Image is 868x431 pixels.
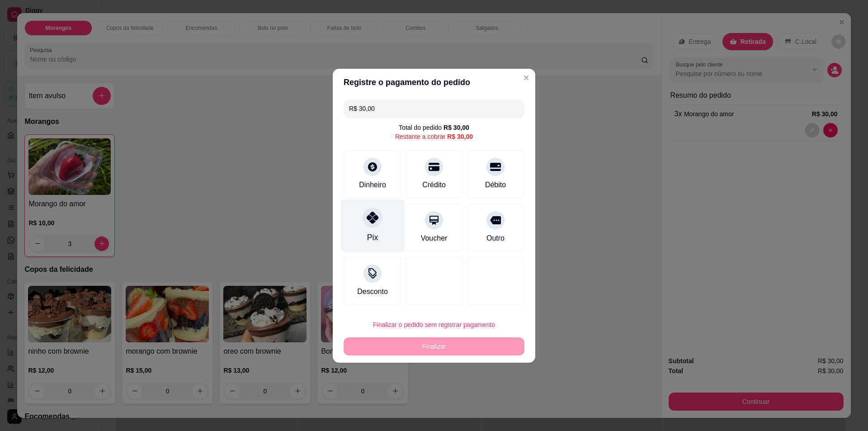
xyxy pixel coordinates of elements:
div: R$ 30,00 [443,123,469,132]
header: Registre o pagamento do pedido [333,69,535,96]
div: Pix [367,232,378,243]
div: Voucher [421,233,448,244]
input: Ex.: hambúrguer de cordeiro [349,99,519,118]
div: Total do pedido [399,123,469,132]
div: Dinheiro [359,180,386,190]
button: Finalizar o pedido sem registrar pagamento [344,316,524,334]
div: Crédito [422,180,446,190]
button: Close [519,71,533,85]
div: Restante a cobrar [395,132,473,141]
div: R$ 30,00 [447,132,473,141]
div: Débito [485,180,506,190]
div: Outro [486,233,505,244]
div: Desconto [357,286,388,297]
